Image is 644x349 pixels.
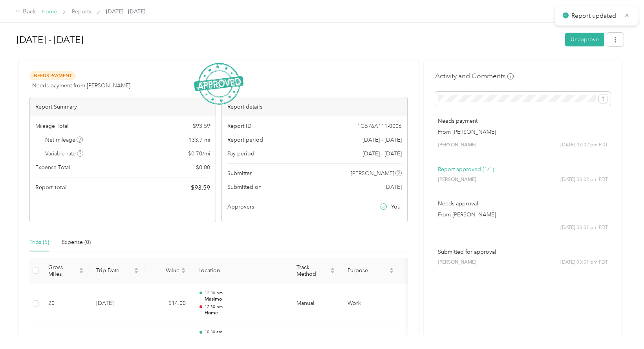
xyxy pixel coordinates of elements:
[438,211,608,219] p: From [PERSON_NAME]
[351,169,394,177] span: [PERSON_NAME]
[438,259,476,266] span: [PERSON_NAME]
[560,176,608,183] span: [DATE] 03:02 pm PDT
[79,270,84,275] span: caret-down
[205,310,284,317] p: Home
[42,258,90,284] th: Gross Miles
[435,71,514,81] h4: Activity and Comments
[438,165,608,174] p: Report approved (1/1)
[29,71,76,80] span: Needs Payment
[35,163,70,172] span: Expense Total
[48,264,77,277] span: Gross Miles
[227,150,254,158] span: Pay period
[341,284,400,323] td: Work
[45,136,83,144] span: Net mileage
[151,267,179,274] span: Value
[438,117,608,125] p: Needs payment
[362,136,402,144] span: [DATE] - [DATE]
[35,183,67,192] span: Report total
[222,97,408,116] div: Report details
[16,7,36,17] div: Back
[227,122,252,130] span: Report ID
[96,267,132,274] span: Trip Date
[290,284,341,323] td: Manual
[565,33,604,46] button: Unapprove
[35,122,68,130] span: Mileage Total
[205,335,284,342] p: Home
[389,270,394,275] span: caret-down
[227,183,262,191] span: Submitted on
[348,267,388,274] span: Purpose
[600,305,644,349] iframe: Everlance-gr Chat Button Frame
[32,81,130,90] span: Needs payment from [PERSON_NAME]
[330,266,335,271] span: caret-up
[290,258,341,284] th: Track Method
[29,238,49,247] div: Trips (5)
[62,238,91,247] div: Expense (0)
[192,258,290,284] th: Location
[45,150,84,158] span: Variable rate
[560,224,608,231] span: [DATE] 03:01 pm PDT
[357,122,402,130] span: 1CB76A111-0006
[42,8,57,15] a: Home
[42,284,90,323] td: 20
[145,284,192,323] td: $14.00
[205,304,284,310] p: 12:30 pm
[134,266,139,271] span: caret-up
[72,8,91,15] a: Reports
[193,122,210,130] span: $ 93.59
[205,296,284,303] p: Masimo
[227,203,254,211] span: Approvers
[181,266,186,271] span: caret-up
[16,30,560,49] h1: Aug 1 - 31, 2025
[205,329,284,335] p: 10:30 am
[438,248,608,256] p: Submitted for approval
[384,183,402,191] span: [DATE]
[79,266,84,271] span: caret-up
[106,7,145,16] span: [DATE] - [DATE]
[560,259,608,266] span: [DATE] 03:01 pm PDT
[196,163,210,172] span: $ 0.00
[391,203,401,211] span: You
[90,258,145,284] th: Trip Date
[438,176,476,183] span: [PERSON_NAME]
[134,270,139,275] span: caret-down
[400,258,430,284] th: Notes
[341,258,400,284] th: Purpose
[90,284,145,323] td: [DATE]
[560,142,608,149] span: [DATE] 03:02 pm PDT
[571,11,618,21] p: Report updated
[438,128,608,136] p: From [PERSON_NAME]
[330,270,335,275] span: caret-down
[389,266,394,271] span: caret-up
[438,199,608,208] p: Needs approval
[227,136,263,144] span: Report period
[191,183,210,192] span: $ 93.59
[438,142,476,149] span: [PERSON_NAME]
[145,258,192,284] th: Value
[205,290,284,296] p: 12:30 pm
[30,97,216,116] div: Report Summary
[194,63,243,105] img: ApprovedStamp
[362,150,402,158] span: Go to pay period
[181,270,186,275] span: caret-down
[296,264,329,277] span: Track Method
[227,169,252,177] span: Submitter
[188,136,210,144] span: 133.7 mi
[188,150,210,158] span: $ 0.70 / mi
